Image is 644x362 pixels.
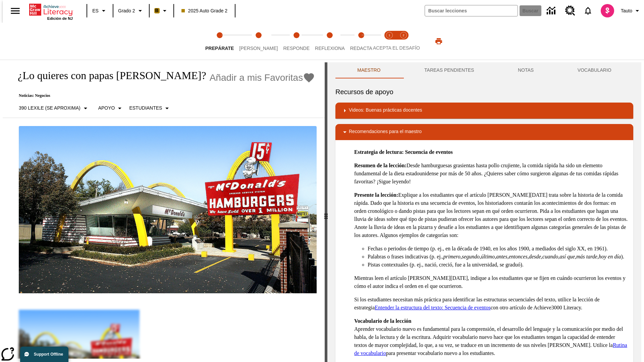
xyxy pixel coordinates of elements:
[345,23,378,60] button: Redacta step 5 of 5
[152,5,171,17] button: Boost El color de la clase es anaranjado claro. Cambiar el color de la clase.
[310,23,350,60] button: Reflexiona step 4 of 5
[126,102,174,114] button: Seleccionar estudiante
[496,254,507,259] em: antes
[96,102,127,114] button: Tipo de apoyo, Apoyo
[11,93,315,98] p: Noticias: Negocios
[335,124,633,140] div: Recomendaciones para el maestro
[205,46,234,51] span: Prepárate
[354,317,628,357] p: Aprender vocabulario nuevo es fundamental para la comprensión, el desarrollo del lenguaje y la co...
[402,62,496,78] button: TAREAS PENDIENTES
[181,7,228,14] span: 2025 Auto Grade 2
[278,23,315,60] button: Responde step 3 of 5
[543,2,561,20] a: Centro de información
[601,4,614,17] img: avatar image
[327,62,641,362] div: activity
[5,1,25,21] button: Abrir el menú lateral
[394,23,413,60] button: Acepta el desafío contesta step 2 of 2
[29,2,73,20] div: Portada
[443,254,461,259] em: primero
[335,86,633,97] h6: Recursos de apoyo
[3,62,325,359] div: reading
[335,62,402,78] button: Maestro
[561,2,579,20] a: Centro de recursos, Se abrirá en una pestaña nueva.
[555,62,633,78] button: VOCABULARIO
[599,254,621,259] em: hoy en día
[335,103,633,119] div: Videos: Buenas prácticas docentes
[283,46,310,51] span: Responde
[325,62,327,362] div: Pulsa la tecla de intro o la barra espaciadora y luego presiona las flechas de derecha e izquierd...
[200,23,239,60] button: Prepárate step 1 of 5
[349,107,422,115] p: Videos: Buenas prácticas docentes
[373,45,420,51] span: ACEPTA EL DESAFÍO
[481,254,495,259] em: último
[354,296,628,312] p: Si los estudiantes necesitan más práctica para identificar las estructuras secuenciales del texto...
[315,46,345,51] span: Reflexiona
[375,305,490,310] a: Entender la estructura del texto: Secuencia de eventos
[89,5,111,17] button: Lenguaje: ES, Selecciona un idioma
[155,6,159,15] span: B
[234,23,283,60] button: Lee step 2 of 5
[618,5,644,17] button: Perfil/Configuración
[98,105,115,112] p: Apoyo
[576,254,597,259] em: más tarde
[368,245,628,253] li: Fechas o periodos de tiempo (p. ej., en la década de 1940, en los años 1900, a mediados del siglo...
[349,128,422,136] p: Recomendaciones para el maestro
[368,261,628,269] li: Pistas contextuales (p. ej., nació, creció, fue a la universidad, se graduó).
[428,35,449,47] button: Imprimir
[350,46,372,51] span: Redacta
[542,254,558,259] em: cuando
[509,254,528,259] em: entonces
[354,192,398,198] strong: Presente la lección:
[354,318,412,324] strong: Vocabulario de la lección
[210,72,303,83] span: Añadir a mis Favoritas
[368,253,628,261] li: Palabras o frases indicativas (p. ej., , , , , , , , , , ).
[210,72,315,83] button: Añadir a mis Favoritas - ¿Lo quieres con papas fritas?
[380,23,399,60] button: Acepta el desafío lee step 1 of 2
[462,254,480,259] em: segundo
[47,16,73,20] span: Edición de NJ
[239,46,278,51] span: [PERSON_NAME]
[496,62,556,78] button: NOTAS
[16,102,92,114] button: Seleccione Lexile, 390 Lexile (Se aproxima)
[388,34,390,37] text: 1
[20,347,68,362] button: Support Offline
[118,7,135,14] span: Grado 2
[621,7,632,14] span: Tauto
[354,163,407,168] strong: Resumen de la lección:
[354,274,628,290] p: Mientras leen el artículo [PERSON_NAME][DATE], indique a los estudiantes que se fijen en cuándo o...
[129,105,162,112] p: Estudiantes
[19,105,80,112] p: 390 Lexile (Se aproxima)
[354,191,628,239] p: Explique a los estudiantes que el artículo [PERSON_NAME][DATE] trata sobre la historia de la comi...
[335,62,633,78] div: Instructional Panel Tabs
[354,162,628,186] p: Desde hamburguesas grasientas hasta pollo crujiente, la comida rápida ha sido un elemento fundame...
[597,2,618,19] button: Escoja un nuevo avatar
[402,34,404,37] text: 2
[425,5,518,16] input: Buscar campo
[559,254,575,259] em: así que
[34,352,63,357] span: Support Offline
[354,149,453,155] strong: Estrategia de lectura: Secuencia de eventos
[115,5,147,17] button: Grado: Grado 2, Elige un grado
[19,126,317,294] img: Uno de los primeros locales de McDonald's, con el icónico letrero rojo y los arcos amarillos.
[92,7,99,14] span: ES
[579,2,597,19] a: Notificaciones
[529,254,541,259] em: desde
[11,69,206,82] h1: ¿Lo quieres con papas [PERSON_NAME]?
